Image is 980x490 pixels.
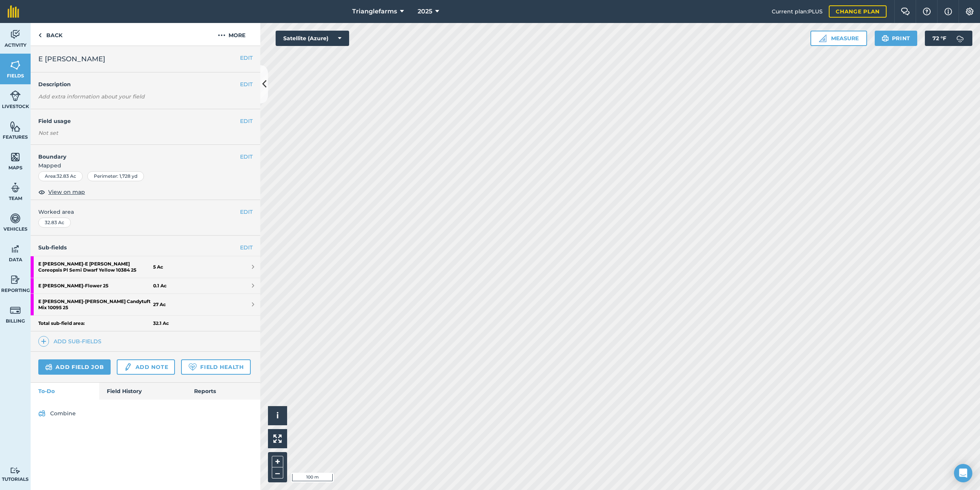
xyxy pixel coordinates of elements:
span: 2025 [418,7,432,16]
a: Combine [38,407,253,420]
div: 32.83 Ac [38,218,71,228]
img: svg+xml;base64,PD94bWwgdmVyc2lvbj0iMS4wIiBlbmNvZGluZz0idXRmLTgiPz4KPCEtLSBHZW5lcmF0b3I6IEFkb2JlIE... [952,31,968,46]
div: Area : 32.83 Ac [38,171,83,181]
img: svg+xml;base64,PD94bWwgdmVyc2lvbj0iMS4wIiBlbmNvZGluZz0idXRmLTgiPz4KPCEtLSBHZW5lcmF0b3I6IEFkb2JlIE... [10,274,21,285]
em: Add extra information about your field [38,93,145,100]
img: svg+xml;base64,PD94bWwgdmVyc2lvbj0iMS4wIiBlbmNvZGluZz0idXRmLTgiPz4KPCEtLSBHZW5lcmF0b3I6IEFkb2JlIE... [10,29,21,40]
h4: Sub-fields [31,243,260,252]
img: svg+xml;base64,PHN2ZyB4bWxucz0iaHR0cDovL3d3dy53My5vcmcvMjAwMC9zdmciIHdpZHRoPSIxNyIgaGVpZ2h0PSIxNy... [944,7,952,16]
span: View on map [48,188,85,196]
a: Add sub-fields [38,336,105,347]
img: svg+xml;base64,PD94bWwgdmVyc2lvbj0iMS4wIiBlbmNvZGluZz0idXRmLTgiPz4KPCEtLSBHZW5lcmF0b3I6IEFkb2JlIE... [10,467,21,474]
div: Not set [38,129,253,137]
a: E [PERSON_NAME]-Flower 250.1 Ac [31,278,260,293]
img: svg+xml;base64,PD94bWwgdmVyc2lvbj0iMS4wIiBlbmNvZGluZz0idXRmLTgiPz4KPCEtLSBHZW5lcmF0b3I6IEFkb2JlIE... [124,362,132,372]
strong: E [PERSON_NAME] - Flower 25 [38,278,153,293]
a: Back [31,23,70,46]
div: Open Intercom Messenger [954,464,972,482]
button: EDIT [240,80,253,88]
button: More [203,23,260,46]
span: E [PERSON_NAME] [38,54,105,64]
div: Perimeter : 1,728 yd [87,171,144,181]
button: 72 °F [925,31,972,46]
img: svg+xml;base64,PD94bWwgdmVyc2lvbj0iMS4wIiBlbmNvZGluZz0idXRmLTgiPz4KPCEtLSBHZW5lcmF0b3I6IEFkb2JlIE... [10,305,21,316]
button: EDIT [240,208,253,216]
a: E [PERSON_NAME]-E [PERSON_NAME] Coreopsis Pl Semi Dwarf Yellow 10384 255 Ac [31,256,260,278]
strong: E [PERSON_NAME] - E [PERSON_NAME] Coreopsis Pl Semi Dwarf Yellow 10384 25 [38,256,153,278]
a: EDIT [240,243,253,252]
button: Satellite (Azure) [276,31,349,46]
img: A cog icon [965,8,974,15]
button: EDIT [240,152,253,161]
strong: 5 Ac [153,264,163,270]
img: svg+xml;base64,PD94bWwgdmVyc2lvbj0iMS4wIiBlbmNvZGluZz0idXRmLTgiPz4KPCEtLSBHZW5lcmF0b3I6IEFkb2JlIE... [45,362,52,372]
button: Measure [810,31,867,46]
button: View on map [38,187,85,197]
button: + [272,456,283,467]
h4: Description [38,80,253,88]
img: svg+xml;base64,PHN2ZyB4bWxucz0iaHR0cDovL3d3dy53My5vcmcvMjAwMC9zdmciIHdpZHRoPSIxOCIgaGVpZ2h0PSIyNC... [38,187,45,197]
img: svg+xml;base64,PHN2ZyB4bWxucz0iaHR0cDovL3d3dy53My5vcmcvMjAwMC9zdmciIHdpZHRoPSI1NiIgaGVpZ2h0PSI2MC... [10,121,21,132]
img: svg+xml;base64,PD94bWwgdmVyc2lvbj0iMS4wIiBlbmNvZGluZz0idXRmLTgiPz4KPCEtLSBHZW5lcmF0b3I6IEFkb2JlIE... [10,243,21,255]
img: svg+xml;base64,PHN2ZyB4bWxucz0iaHR0cDovL3d3dy53My5vcmcvMjAwMC9zdmciIHdpZHRoPSI1NiIgaGVpZ2h0PSI2MC... [10,59,21,71]
h4: Field usage [38,117,240,125]
strong: Total sub-field area: [38,320,153,326]
img: svg+xml;base64,PD94bWwgdmVyc2lvbj0iMS4wIiBlbmNvZGluZz0idXRmLTgiPz4KPCEtLSBHZW5lcmF0b3I6IEFkb2JlIE... [10,90,21,102]
span: Current plan : PLUS [772,7,823,16]
img: Two speech bubbles overlapping with the left bubble in the forefront [901,8,910,15]
span: Mapped [31,161,260,170]
img: svg+xml;base64,PHN2ZyB4bWxucz0iaHR0cDovL3d3dy53My5vcmcvMjAwMC9zdmciIHdpZHRoPSI1NiIgaGVpZ2h0PSI2MC... [10,151,21,163]
strong: E [PERSON_NAME] - [PERSON_NAME] Candytuft Mix 10095 25 [38,294,153,315]
button: EDIT [240,54,253,62]
img: svg+xml;base64,PHN2ZyB4bWxucz0iaHR0cDovL3d3dy53My5vcmcvMjAwMC9zdmciIHdpZHRoPSIxNCIgaGVpZ2h0PSIyNC... [41,337,46,346]
img: svg+xml;base64,PD94bWwgdmVyc2lvbj0iMS4wIiBlbmNvZGluZz0idXRmLTgiPz4KPCEtLSBHZW5lcmF0b3I6IEFkb2JlIE... [10,213,21,224]
h4: Boundary [31,145,240,161]
img: svg+xml;base64,PD94bWwgdmVyc2lvbj0iMS4wIiBlbmNvZGluZz0idXRmLTgiPz4KPCEtLSBHZW5lcmF0b3I6IEFkb2JlIE... [10,182,21,193]
img: fieldmargin Logo [8,5,19,18]
img: Four arrows, one pointing top left, one top right, one bottom right and the last bottom left [273,434,282,443]
a: E [PERSON_NAME]-[PERSON_NAME] Candytuft Mix 10095 2527 Ac [31,294,260,315]
img: svg+xml;base64,PHN2ZyB4bWxucz0iaHR0cDovL3d3dy53My5vcmcvMjAwMC9zdmciIHdpZHRoPSIxOSIgaGVpZ2h0PSIyNC... [882,34,889,43]
a: To-Do [31,383,99,400]
img: A question mark icon [922,8,931,15]
img: svg+xml;base64,PD94bWwgdmVyc2lvbj0iMS4wIiBlbmNvZGluZz0idXRmLTgiPz4KPCEtLSBHZW5lcmF0b3I6IEFkb2JlIE... [38,409,46,418]
button: i [268,406,287,425]
strong: 32.1 Ac [153,320,169,326]
a: Reports [186,383,260,400]
img: svg+xml;base64,PHN2ZyB4bWxucz0iaHR0cDovL3d3dy53My5vcmcvMjAwMC9zdmciIHdpZHRoPSI5IiBoZWlnaHQ9IjI0Ii... [38,31,42,40]
span: i [276,411,279,420]
img: svg+xml;base64,PHN2ZyB4bWxucz0iaHR0cDovL3d3dy53My5vcmcvMjAwMC9zdmciIHdpZHRoPSIyMCIgaGVpZ2h0PSIyNC... [218,31,225,40]
span: Trianglefarms [352,7,397,16]
span: Worked area [38,208,253,216]
a: Field Health [181,359,250,375]
a: Field History [99,383,186,400]
span: 72 ° F [933,31,946,46]
strong: 0.1 Ac [153,283,167,289]
a: Add note [117,359,175,375]
button: EDIT [240,117,253,125]
img: Ruler icon [819,34,826,42]
strong: 27 Ac [153,302,166,308]
button: Print [875,31,918,46]
a: Change plan [829,5,887,18]
a: Add field job [38,359,111,375]
button: – [272,467,283,479]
